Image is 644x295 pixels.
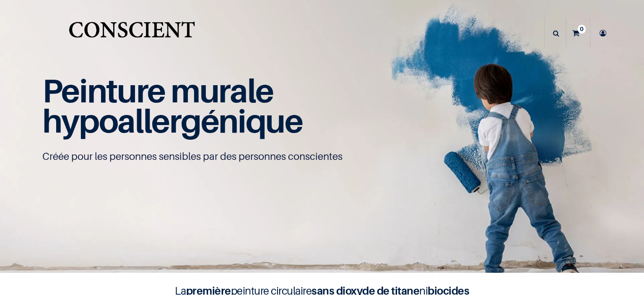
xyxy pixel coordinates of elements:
[67,17,197,50] a: Logo of Conscient
[42,71,273,110] span: Peinture murale
[42,101,303,140] span: hypoallergénique
[566,18,590,48] a: 0
[67,17,197,50] img: Conscient
[578,25,586,33] sup: 0
[42,150,602,163] p: Créée pour les personnes sensibles par des personnes conscientes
